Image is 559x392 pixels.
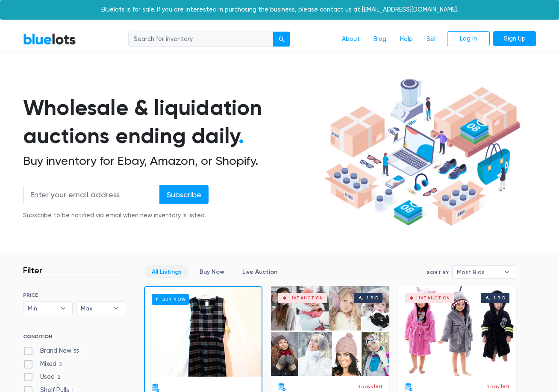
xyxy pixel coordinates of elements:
a: Sell [420,31,444,47]
a: All Listings [144,265,189,278]
span: . [238,123,244,149]
span: 3 [56,361,65,368]
a: Live Auction 1 bid [271,286,389,376]
h6: CONDITION [23,333,125,343]
input: Subscribe [159,185,209,204]
b: ▾ [54,302,72,315]
label: Sort By [427,269,449,276]
a: Live Auction 1 bid [398,286,516,376]
label: Used [23,372,63,382]
a: Sign Up [493,31,536,47]
label: Mixed [23,360,65,369]
a: BlueLots [23,33,76,45]
p: 1 day left [487,383,509,390]
div: 1 bid [494,296,505,300]
span: 55 [71,348,82,355]
label: Brand New [23,346,82,356]
img: hero-ee84e7d0318cb26816c560f6b4441b76977f77a177738b4e94f68c95b2b83dbb.png [321,75,523,230]
input: Search for inventory [128,32,274,47]
h6: PRICE [23,292,125,298]
p: 3 days left [357,383,382,390]
a: Buy Now [192,265,232,278]
div: Live Auction [416,296,450,300]
h2: Buy inventory for Ebay, Amazon, or Shopify. [23,154,321,168]
a: About [335,31,367,47]
h1: Wholesale & liquidation auctions ending daily [23,94,321,150]
span: Most Bids [457,266,500,278]
span: Max [81,302,109,315]
a: Buy Now [145,287,262,377]
h3: Filter [23,265,42,275]
b: ▾ [107,302,125,315]
div: 1 bid [367,296,378,300]
a: Help [393,31,420,47]
a: Live Auction [235,265,285,278]
h6: Buy Now [152,294,189,304]
span: Min [28,302,56,315]
div: Live Auction [289,296,323,300]
a: Blog [367,31,393,47]
b: ▾ [498,266,516,278]
a: Log In [447,31,490,47]
input: Enter your email address [23,185,160,204]
div: Subscribe to be notified via email when new inventory is listed. [23,211,209,220]
span: 2 [55,374,63,381]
